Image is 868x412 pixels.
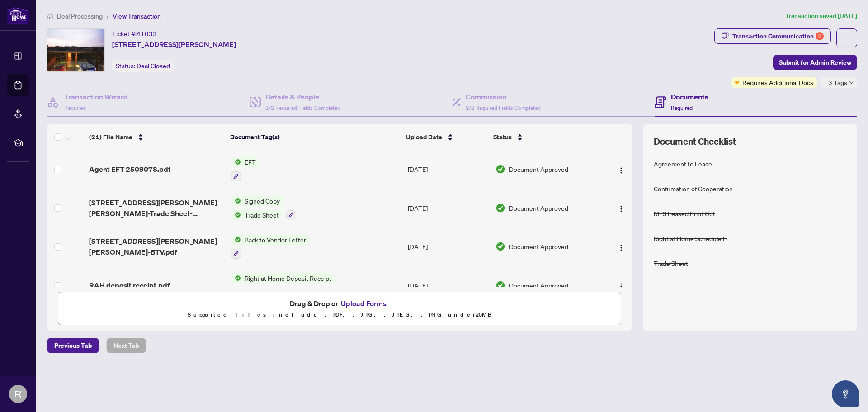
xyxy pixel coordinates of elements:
img: Status Icon [231,235,241,245]
span: Status [493,132,512,142]
span: 2/2 Required Fields Completed [466,104,541,111]
h4: Transaction Wizard [64,91,128,102]
button: Status IconRight at Home Deposit Receipt [231,273,335,298]
button: Previous Tab [47,338,99,353]
span: Submit for Admin Review [779,55,851,70]
article: Transaction saved [DATE] [785,11,857,21]
img: Document Status [495,242,505,251]
span: Upload Date [406,132,442,142]
h4: Commission [466,91,541,102]
span: home [47,13,53,19]
td: [DATE] [404,150,492,189]
button: Status IconEFT [231,157,259,181]
li: / [106,11,109,21]
span: F( [14,388,22,400]
h4: Documents [671,91,708,102]
img: logo [7,7,29,24]
img: Document Status [495,280,505,290]
span: +3 Tags [824,77,847,88]
span: Document Approved [509,242,568,251]
th: Upload Date [402,124,490,150]
th: Document Tag(s) [226,124,403,150]
span: [STREET_ADDRESS][PERSON_NAME][PERSON_NAME]-BTV.pdf [89,236,223,257]
span: down [849,81,854,85]
span: 41033 [137,30,157,38]
img: IMG-W12171273_1.jpg [47,29,104,71]
span: Requires Additional Docs [742,77,813,87]
td: [DATE] [404,189,492,227]
span: Document Approved [509,203,568,213]
img: Logo [618,283,625,290]
div: Confirmation of Cooperation [654,184,733,194]
img: Logo [618,244,625,251]
span: Previous Tab [54,338,92,353]
span: Drag & Drop or [290,298,389,309]
div: Trade Sheet [654,258,688,268]
button: Logo [614,278,628,293]
span: Document Approved [509,280,568,290]
div: Ticket #: [112,28,157,39]
div: Right at Home Schedule B [654,233,727,243]
img: Status Icon [231,210,241,220]
button: Status IconSigned CopyStatus IconTrade Sheet [231,196,296,220]
span: (21) File Name [89,132,132,142]
span: Drag & Drop orUpload FormsSupported files include .PDF, .JPG, .JPEG, .PNG under25MB [58,292,621,326]
div: Transaction Communication [732,29,824,43]
span: ellipsis [844,35,850,41]
button: Upload Forms [338,298,389,309]
img: Status Icon [231,196,241,206]
span: Document Approved [509,164,568,174]
td: [DATE] [404,266,492,305]
span: RAH deposit receipt.pdf [89,280,170,291]
button: Logo [614,239,628,254]
button: Logo [614,162,628,176]
span: View Transaction [113,12,161,20]
span: Required [671,104,693,111]
img: Logo [618,167,625,174]
div: 2 [816,32,824,40]
span: Trade Sheet [241,210,283,220]
img: Status Icon [231,273,241,283]
button: Submit for Admin Review [773,55,857,70]
span: [STREET_ADDRESS][PERSON_NAME][PERSON_NAME]-Trade Sheet-[PERSON_NAME] to Review.pdf [89,197,223,219]
img: Document Status [495,164,505,174]
div: MLS Leased Print Out [654,208,715,218]
th: (21) File Name [85,124,226,150]
span: 2/2 Required Fields Completed [265,104,340,111]
span: [STREET_ADDRESS][PERSON_NAME] [112,39,236,50]
span: Document Checklist [654,135,736,148]
button: Open asap [832,380,859,407]
img: Status Icon [231,157,241,167]
img: Document Status [495,203,505,213]
span: Required [64,104,86,111]
img: Logo [618,205,625,213]
span: EFT [241,157,259,167]
span: Deal Closed [137,62,170,70]
span: Deal Processing [57,12,103,20]
h4: Details & People [265,91,340,102]
span: Right at Home Deposit Receipt [241,273,335,283]
button: Status IconBack to Vendor Letter [231,235,310,259]
span: Agent EFT 2509078.pdf [89,164,170,175]
div: Agreement to Lease [654,159,712,169]
span: Signed Copy [241,196,283,206]
button: Transaction Communication2 [714,28,831,44]
p: Supported files include .PDF, .JPG, .JPEG, .PNG under 25 MB [64,309,615,320]
div: Status: [112,60,174,72]
th: Status [490,124,599,150]
button: Next Tab [106,338,146,353]
button: Logo [614,201,628,215]
span: Back to Vendor Letter [241,235,310,245]
td: [DATE] [404,227,492,266]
